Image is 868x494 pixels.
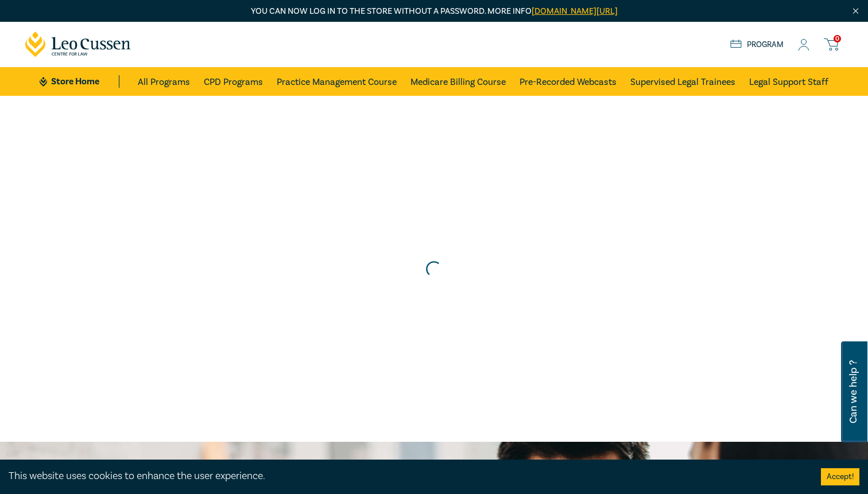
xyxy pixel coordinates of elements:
span: 0 [834,35,841,42]
a: Legal Support Staff [749,67,828,96]
a: [DOMAIN_NAME][URL] [532,6,618,17]
a: Store Home [40,75,119,88]
p: You can now log in to the store without a password. More info [25,5,843,18]
a: All Programs [138,67,190,96]
span: Can we help ? [848,348,859,435]
a: Supervised Legal Trainees [630,67,735,96]
a: Pre-Recorded Webcasts [520,67,617,96]
div: This website uses cookies to enhance the user experience. [9,469,804,484]
button: Accept cookies [821,468,859,485]
a: Medicare Billing Course [410,67,506,96]
a: CPD Programs [204,67,263,96]
img: Close [851,6,861,16]
a: Program [730,38,784,51]
a: Practice Management Course [277,67,397,96]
